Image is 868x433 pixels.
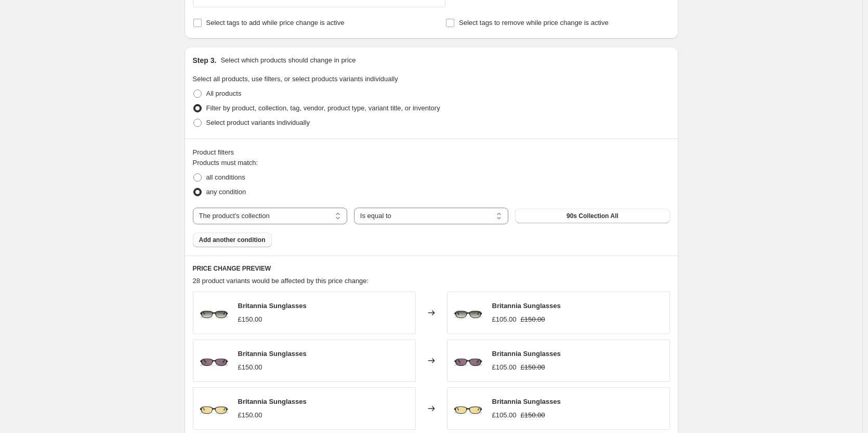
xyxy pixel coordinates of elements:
button: 90s Collection All [515,209,669,223]
span: Britannia Sunglasses [238,302,307,310]
span: Britannia Sunglasses [492,398,561,405]
img: 32120_C1_1_80x.jpg [453,297,484,328]
h2: Step 3. [193,55,217,66]
strike: £150.00 [521,362,545,373]
div: £105.00 [492,410,517,421]
button: Add another condition [193,233,272,247]
img: 32120_C2_1_80x.jpg [199,345,230,376]
strike: £150.00 [521,410,545,421]
img: 32120_C2_1_80x.jpg [453,345,484,376]
span: all conditions [206,173,245,181]
img: 32120_C3_1_80x.jpg [453,393,484,424]
div: £150.00 [238,362,262,373]
span: Britannia Sunglasses [238,350,307,358]
strike: £150.00 [521,314,545,325]
div: £105.00 [492,314,517,325]
span: Select all products, use filters, or select products variants individually [193,75,398,83]
span: All products [206,90,242,97]
span: Add another condition [199,236,266,244]
div: Product filters [193,147,670,158]
img: 32120_C3_1_80x.jpg [199,393,230,424]
span: 90s Collection All [567,212,619,220]
span: 28 product variants would be affected by this price change: [193,277,369,285]
div: £105.00 [492,362,517,373]
h6: PRICE CHANGE PREVIEW [193,264,670,273]
div: £150.00 [238,410,262,421]
span: Britannia Sunglasses [492,350,561,358]
span: any condition [206,188,246,196]
span: Select product variants individually [206,119,310,126]
span: Products must match: [193,159,258,167]
span: Britannia Sunglasses [492,302,561,310]
img: 32120_C1_1_80x.jpg [199,297,230,328]
span: Britannia Sunglasses [238,398,307,405]
span: Filter by product, collection, tag, vendor, product type, variant title, or inventory [206,104,440,112]
span: Select tags to add while price change is active [206,19,345,27]
p: Select which products should change in price [220,55,356,66]
div: £150.00 [238,314,262,325]
span: Select tags to remove while price change is active [459,19,609,27]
